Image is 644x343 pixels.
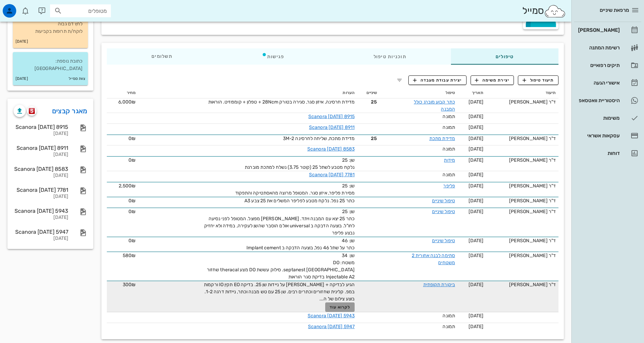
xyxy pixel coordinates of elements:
[451,48,558,65] div: טיפולים
[518,75,558,85] button: תיעוד טיפול
[489,182,556,189] div: ד"ר [PERSON_NAME]
[522,4,566,18] div: סמייל
[469,172,484,178] span: [DATE]
[14,131,68,137] div: [DATE]
[544,4,566,18] img: SmileCloud logo
[577,80,620,86] div: אישורי הגעה
[118,99,136,105] span: 6,000₪
[151,54,172,59] span: תשלומים
[380,88,458,98] th: טיפול
[489,252,556,259] div: ד"ר [PERSON_NAME]
[217,48,329,65] div: פגישות
[128,157,136,163] span: 0₪
[309,172,355,178] a: Scanora [DATE] 7781
[489,281,556,288] div: ד"ר [PERSON_NAME]
[577,27,620,33] div: [PERSON_NAME]
[489,135,556,142] div: ד"ר [PERSON_NAME]
[469,238,484,244] span: [DATE]
[443,183,455,189] a: פליפר
[14,215,68,221] div: [DATE]
[309,124,355,130] a: Scanora [DATE] 8911
[574,22,641,38] a: [PERSON_NAME]
[14,194,68,200] div: [DATE]
[412,253,455,266] a: סתימה לבנה אחורית 2 משטחים
[16,75,28,83] small: [DATE]
[469,99,484,105] span: [DATE]
[329,48,451,65] div: תוכניות טיפול
[69,75,85,83] small: צוות סמייל
[52,106,88,116] a: מאגר קבצים
[138,88,357,98] th: הערות
[577,98,620,103] div: היסטוריית וואטסאפ
[489,197,556,204] div: ד"ר [PERSON_NAME]
[469,313,484,319] span: [DATE]
[469,198,484,204] span: [DATE]
[469,282,484,288] span: [DATE]
[16,38,28,45] small: [DATE]
[443,124,455,130] span: תמונה
[360,135,377,142] span: 25
[443,114,455,119] span: תמונה
[489,237,556,244] div: ד"ר [PERSON_NAME]
[330,305,351,310] span: לקרוא עוד
[574,40,641,56] a: רשימת המתנה
[469,253,484,258] span: [DATE]
[429,136,455,141] a: מדידת מתכת
[443,146,455,152] span: תמונה
[444,157,455,163] a: מידות
[208,99,355,105] span: מדידת חרסינה, איזון סגר, סגירה בטורק 28Ncm + טפלון + קומפוזיט. הוראות
[14,229,68,235] div: Scanora [DATE] 5947
[469,183,484,189] span: [DATE]
[443,172,455,178] span: תמונה
[413,77,462,83] span: יצירת עבודת מעבדה
[308,324,355,329] a: Scanora [DATE] 5947
[469,209,484,214] span: [DATE]
[574,75,641,91] a: אישורי הגעה
[469,114,484,119] span: [DATE]
[432,209,455,214] a: טיפול שיניים
[408,75,466,85] button: יצירת עבודת מעבדה
[18,58,82,72] p: כתובת נוספת: [GEOGRAPHIC_DATA]
[357,88,380,98] th: שיניים
[600,7,629,13] span: מרפאת שיניים
[489,98,556,106] div: ד"ר [PERSON_NAME]
[489,208,556,215] div: ד"ר [PERSON_NAME]
[577,115,620,121] div: משימות
[14,208,68,214] div: Scanora [DATE] 5943
[14,124,68,130] div: Scanora [DATE] 8915
[128,136,136,141] span: 0₪
[107,88,138,98] th: מחיר
[458,88,486,98] th: תאריך
[574,110,641,126] a: משימות
[360,98,377,106] span: 25
[123,282,136,288] span: 300₪
[523,77,554,83] span: תיעוד טיפול
[14,152,68,158] div: [DATE]
[432,198,455,204] a: טיפול שיניים
[128,238,136,244] span: 0₪
[469,136,484,141] span: [DATE]
[325,302,355,312] button: לקרוא עוד
[574,145,641,161] a: דוחות
[119,183,136,189] span: 2,500₪
[432,238,455,244] a: טיפול שיניים
[14,187,68,193] div: Scanora [DATE] 7781
[14,145,68,151] div: Scanora [DATE] 8911
[307,146,355,152] a: Scanora [DATE] 8583
[414,99,455,112] a: כתר קבוע מוברג כולל המבנה
[443,313,455,319] span: תמונה
[20,5,24,9] span: תג
[469,157,484,163] span: [DATE]
[577,151,620,156] div: דוחות
[308,114,355,119] a: Scanora [DATE] 8915
[14,236,68,242] div: [DATE]
[128,198,136,204] span: 0₪
[14,166,68,172] div: Scanora [DATE] 8583
[577,133,620,138] div: עסקאות אשראי
[577,63,620,68] div: תיקים רפואיים
[486,88,558,98] th: תיעוד
[27,106,37,116] button: scanora logo
[469,124,484,130] span: [DATE]
[14,173,68,179] div: [DATE]
[577,45,620,50] div: רשימת המתנה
